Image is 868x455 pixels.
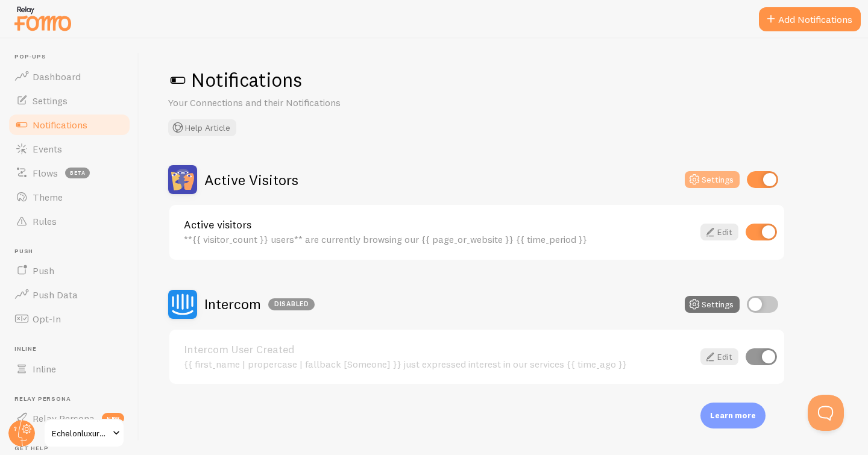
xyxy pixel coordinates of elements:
h1: Notifications [168,67,839,92]
a: Intercom User Created [184,344,693,355]
span: Pop-ups [14,53,131,61]
span: Get Help [14,445,131,453]
span: Inline [14,345,131,353]
button: Settings [685,296,740,313]
a: Notifications [7,113,131,137]
a: Opt-In [7,307,131,331]
span: Theme [33,191,63,203]
a: Rules [7,209,131,233]
a: Inline [7,357,131,381]
a: Echelonluxuryproperties [43,419,125,448]
span: Inline [33,363,56,375]
h2: Active Visitors [204,171,298,189]
span: Relay Persona [14,395,131,403]
span: Opt-In [33,313,61,325]
span: Relay Persona [33,412,95,424]
a: Flows beta [7,161,131,185]
img: Intercom [168,290,197,319]
a: Events [7,137,131,161]
div: Disabled [268,298,315,310]
iframe: Help Scout Beacon - Open [808,395,844,431]
a: Push Data [7,283,131,307]
a: Relay Persona new [7,406,131,430]
a: Dashboard [7,64,131,89]
div: Learn more [700,403,766,428]
a: Theme [7,185,131,209]
img: fomo-relay-logo-orange.svg [13,3,73,34]
a: Edit [700,224,738,240]
p: Learn more [710,410,756,421]
button: Help Article [168,119,236,136]
h2: Intercom [204,295,315,313]
p: Your Connections and their Notifications [168,96,458,110]
span: Rules [33,215,57,227]
span: Flows [33,167,58,179]
div: {{ first_name | propercase | fallback [Someone] }} just expressed interest in our services {{ tim... [184,359,693,369]
a: Edit [700,348,738,365]
span: new [102,413,124,424]
span: Dashboard [33,71,81,83]
span: Push Data [33,289,78,301]
span: Events [33,143,62,155]
span: Notifications [33,119,87,131]
span: Echelonluxuryproperties [52,426,109,441]
a: Active visitors [184,219,693,230]
button: Settings [685,171,740,188]
span: beta [65,168,90,178]
img: Active Visitors [168,165,197,194]
a: Push [7,259,131,283]
span: Push [14,248,131,256]
span: Push [33,265,54,277]
div: **{{ visitor_count }} users** are currently browsing our {{ page_or_website }} {{ time_period }} [184,234,693,245]
span: Settings [33,95,68,107]
a: Settings [7,89,131,113]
